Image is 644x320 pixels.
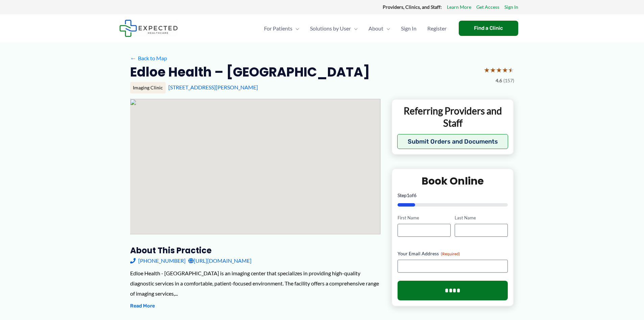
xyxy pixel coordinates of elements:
label: Your Email Address [398,250,508,257]
span: Menu Toggle [292,17,299,40]
span: ★ [484,64,490,76]
span: ★ [490,64,496,76]
span: (157) [503,76,514,85]
span: ★ [502,64,508,76]
a: AboutMenu Toggle [363,17,396,40]
span: ★ [496,64,502,76]
a: Solutions by UserMenu Toggle [305,17,363,40]
strong: Providers, Clinics, and Staff: [383,4,442,10]
span: Menu Toggle [383,17,390,40]
a: For PatientsMenu Toggle [259,17,305,40]
span: For Patients [264,17,292,40]
span: Register [427,17,447,40]
span: About [368,17,383,40]
a: [STREET_ADDRESS][PERSON_NAME] [168,84,258,90]
h2: Book Online [398,174,508,188]
button: Read More [130,302,155,310]
a: [URL][DOMAIN_NAME] [188,256,252,266]
a: Sign In [504,3,518,12]
a: Learn More [447,3,471,12]
span: (Required) [441,251,460,256]
span: ★ [508,64,514,76]
nav: Primary Site Navigation [259,17,452,40]
a: [PHONE_NUMBER] [130,256,186,266]
a: ←Back to Map [130,53,167,63]
span: ← [130,55,137,61]
div: Imaging Clinic [130,82,166,93]
span: 1 [407,192,409,198]
p: Step of [398,193,508,198]
span: Solutions by User [310,17,351,40]
span: 6 [414,192,416,198]
a: Register [422,17,452,40]
button: Submit Orders and Documents [397,134,508,149]
span: 4.6 [496,76,502,85]
h3: About this practice [130,245,381,256]
span: Menu Toggle [351,17,358,40]
a: Find a Clinic [459,21,518,36]
div: Edloe Health - [GEOGRAPHIC_DATA] is an imaging center that specializes in providing high-quality ... [130,268,381,298]
a: Sign In [396,17,422,40]
span: Sign In [401,17,416,40]
a: Get Access [476,3,499,12]
label: First Name [398,215,451,221]
img: Expected Healthcare Logo - side, dark font, small [119,20,178,37]
h2: Edloe Health – [GEOGRAPHIC_DATA] [130,64,370,80]
p: Referring Providers and Staff [397,105,508,129]
label: Last Name [455,215,508,221]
